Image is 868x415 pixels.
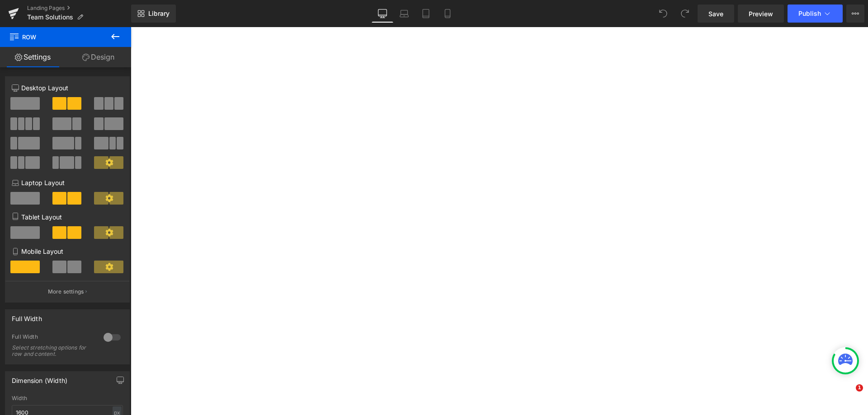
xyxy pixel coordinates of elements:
[846,5,864,23] button: More
[12,83,123,93] p: Desktop Layout
[12,310,42,322] div: Full Width
[676,5,694,23] button: Redo
[131,5,176,23] a: New Library
[12,247,123,256] p: Mobile Layout
[437,5,458,23] a: Mobile
[12,372,67,384] div: Dimension (Width)
[788,5,843,23] button: Publish
[12,395,123,401] div: Width
[12,212,123,222] p: Tablet Layout
[372,5,393,23] a: Desktop
[12,345,93,357] div: Select stretching options for row and content.
[66,47,131,67] a: Design
[148,9,170,18] span: Library
[27,14,73,21] span: Team Solutions
[9,27,99,47] span: Row
[393,5,415,23] a: Laptop
[12,178,123,187] p: Laptop Layout
[27,5,131,12] a: Landing Pages
[798,10,821,17] span: Publish
[48,288,84,296] p: More settings
[738,5,784,23] a: Preview
[856,384,863,392] span: 1
[415,5,437,23] a: Tablet
[654,5,672,23] button: Undo
[837,384,859,406] iframe: Intercom live chat
[12,333,94,343] div: Full Width
[708,9,723,19] span: Save
[5,281,129,302] button: More settings
[749,9,773,19] span: Preview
